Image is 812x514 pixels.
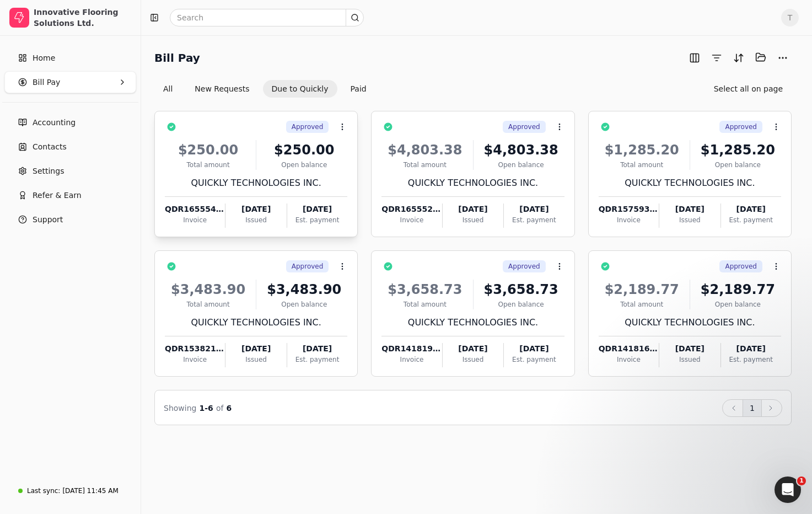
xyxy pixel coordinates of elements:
[743,399,762,417] button: 1
[381,204,442,215] div: QDR165552-1714
[33,190,82,201] span: Refer & Earn
[154,49,200,67] h2: Bill Pay
[165,280,251,299] div: $3,483.90
[721,215,781,225] div: Est. payment
[261,280,347,299] div: $3,483.90
[599,204,659,215] div: QDR157593-3233
[443,355,503,365] div: Issued
[381,215,442,225] div: Invoice
[599,355,659,365] div: Invoice
[165,160,251,170] div: Total amount
[292,122,324,132] span: Approved
[186,80,258,98] button: New Requests
[200,404,213,413] span: 1 - 6
[443,215,503,225] div: Issued
[39,120,187,128] span: Our usual reply time 🕒 A few minutes
[695,140,781,160] div: $1,285.20
[82,4,141,23] h1: Messages
[39,160,288,169] span: Hey there! 👋 Welcome to Quickly... What can we help you with?
[4,111,136,133] a: Accounting
[774,49,792,67] button: More
[147,344,221,388] button: Help
[165,343,225,355] div: QDR153821-1135
[4,208,136,231] button: Support
[504,355,564,365] div: Est. payment
[225,343,286,355] div: [DATE]
[261,140,347,160] div: $250.00
[725,122,757,132] span: Approved
[154,80,375,98] div: Invoice filter options
[695,280,781,299] div: $2,189.77
[781,9,799,26] span: T
[39,171,68,183] div: Quickly
[33,214,63,226] span: Support
[599,299,685,309] div: Total amount
[721,204,781,215] div: [DATE]
[70,130,101,142] div: • [DATE]
[381,343,442,355] div: QDR141819-1134
[659,215,720,225] div: Issued
[659,355,720,365] div: Issued
[659,343,720,355] div: [DATE]
[13,119,35,141] img: Profile image for Evanne
[599,160,685,170] div: Total amount
[695,160,781,170] div: Open balance
[381,280,468,299] div: $3,658.73
[62,486,118,496] div: [DATE] 11:45 AM
[695,299,781,309] div: Open balance
[725,261,757,271] span: Approved
[39,212,103,223] div: [PERSON_NAME]
[164,404,196,413] span: Showing
[287,343,347,355] div: [DATE]
[381,299,468,309] div: Total amount
[705,80,792,98] button: Select all on page
[39,49,103,60] div: [PERSON_NAME]
[33,165,64,177] span: Settings
[13,160,35,182] img: Profile image for Evanne
[216,404,224,413] span: of
[154,80,181,98] button: All
[4,136,136,158] a: Contacts
[165,299,251,309] div: Total amount
[381,176,564,190] div: QUICKLY TECHNOLOGIES INC.
[599,215,659,225] div: Invoice
[504,343,564,355] div: [DATE]
[261,160,347,170] div: Open balance
[287,215,347,225] div: Est. payment
[508,122,540,132] span: Approved
[225,204,286,215] div: [DATE]
[165,140,251,160] div: $250.00
[4,71,136,93] button: Bill Pay
[381,316,564,329] div: QUICKLY TECHNOLOGIES INC.
[504,204,564,215] div: [DATE]
[478,160,564,170] div: Open balance
[263,80,337,98] button: Due to Quickly
[721,355,781,365] div: Est. payment
[70,89,101,101] div: • [DATE]
[170,9,364,26] input: Search
[599,140,685,160] div: $1,285.20
[730,49,748,67] button: Sort
[25,372,48,379] span: Home
[70,171,101,183] div: • [DATE]
[27,486,60,496] div: Last sync:
[165,176,347,190] div: QUICKLY TECHNOLOGIES INC.
[478,140,564,160] div: $4,803.38
[225,215,286,225] div: Issued
[659,204,720,215] div: [DATE]
[165,215,225,225] div: Invoice
[508,261,540,271] span: Approved
[478,299,564,309] div: Open balance
[39,79,288,88] span: Hey there! 👋 Welcome to Quickly... What can we help you with?
[33,77,60,88] span: Bill Pay
[4,47,136,69] a: Home
[175,372,192,379] span: Help
[797,476,806,485] span: 1
[39,89,68,101] div: Quickly
[225,355,286,365] div: Issued
[287,355,347,365] div: Est. payment
[39,38,434,47] span: Hey Team 👋 Take a look around and if you have any questions, just reply to this message!
[39,201,481,210] span: Hey Team 👋 Welcome to Quickly 🙌 Take a look around and if you have any questions, just reply to t...
[292,261,324,271] span: Approved
[165,316,347,329] div: QUICKLY TECHNOLOGIES INC.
